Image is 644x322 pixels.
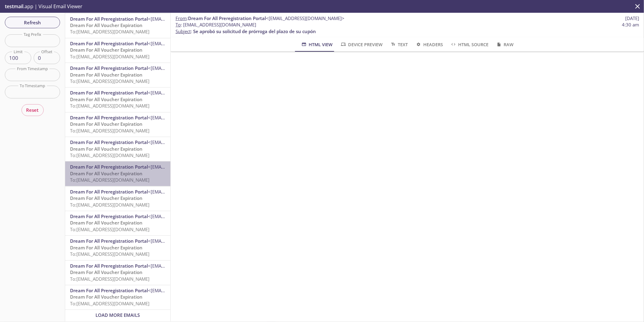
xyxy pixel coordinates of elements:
span: Dream For All Preregistration Portal [70,189,148,195]
span: Dream For All Preregistration Portal [70,90,148,96]
p: : [176,22,639,35]
span: To: [EMAIL_ADDRESS][DOMAIN_NAME] [70,251,149,257]
div: Dream For All Preregistration Portal<[EMAIL_ADDRESS][DOMAIN_NAME]>Dream For All Voucher Expiratio... [65,38,170,63]
span: To: [EMAIL_ADDRESS][DOMAIN_NAME] [70,177,149,183]
span: Dream For All Preregistration Portal [70,164,148,170]
div: Dream For All Preregistration Portal<[EMAIL_ADDRESS][DOMAIN_NAME]>Dream For All Voucher Expiratio... [65,162,170,186]
span: To: [EMAIL_ADDRESS][DOMAIN_NAME] [70,78,149,84]
span: Dream For All Preregistration Portal [70,41,148,47]
span: HTML Source [450,41,488,48]
span: Dream For All Voucher Expiration [70,245,143,251]
span: Load More Emails [96,312,140,318]
span: Raw [496,41,514,48]
div: Dream For All Preregistration Portal<[EMAIL_ADDRESS][DOMAIN_NAME]>Dream For All Voucher Expiratio... [65,63,170,87]
span: To: [EMAIL_ADDRESS][DOMAIN_NAME] [70,202,149,208]
span: Dream For All Preregistration Portal [70,214,148,220]
span: To: [EMAIL_ADDRESS][DOMAIN_NAME] [70,103,149,109]
span: Dream For All Voucher Expiration [70,72,143,78]
span: <[EMAIL_ADDRESS][DOMAIN_NAME]> [148,214,226,220]
span: Dream For All Preregistration Portal [70,263,148,269]
span: Dream For All Voucher Expiration [70,294,143,300]
span: Dream For All Voucher Expiration [70,22,143,29]
span: <[EMAIL_ADDRESS][DOMAIN_NAME]> [148,90,226,96]
span: <[EMAIL_ADDRESS][DOMAIN_NAME]> [148,263,226,269]
span: Dream For All Preregistration Portal [70,139,148,146]
span: <[EMAIL_ADDRESS][DOMAIN_NAME]> [148,139,226,146]
span: To [176,22,181,28]
span: <[EMAIL_ADDRESS][DOMAIN_NAME]> [148,41,226,47]
div: Dream For All Preregistration Portal<[EMAIL_ADDRESS][DOMAIN_NAME]>Dream For All Voucher Expiratio... [65,112,170,137]
span: <[EMAIL_ADDRESS][DOMAIN_NAME]> [266,15,344,21]
span: <[EMAIL_ADDRESS][DOMAIN_NAME]> [148,189,226,195]
span: From [176,15,187,21]
span: Dream For All Preregistration Portal [70,16,148,22]
span: <[EMAIL_ADDRESS][DOMAIN_NAME]> [148,65,226,71]
span: Text [390,41,408,48]
span: : [176,15,344,22]
span: To: [EMAIL_ADDRESS][DOMAIN_NAME] [70,276,149,282]
span: Dream For All Preregistration Portal [70,65,148,71]
span: <[EMAIL_ADDRESS][DOMAIN_NAME]> [148,16,226,22]
span: Dream For All Voucher Expiration [70,121,143,127]
span: Dream For All Preregistration Portal [70,115,148,121]
span: [DATE] [625,15,639,22]
span: To: [EMAIL_ADDRESS][DOMAIN_NAME] [70,152,149,159]
div: Dream For All Preregistration Portal<[EMAIL_ADDRESS][DOMAIN_NAME]>Dream For All Voucher Expiratio... [65,261,170,285]
span: : [EMAIL_ADDRESS][DOMAIN_NAME] [176,22,256,28]
span: 4:30 am [622,22,639,28]
div: Load More Emails [65,310,170,321]
span: Dream For All Preregistration Portal [70,288,148,294]
button: Refresh [5,17,60,28]
span: Headers [415,41,443,48]
span: Dream For All Voucher Expiration [70,195,143,201]
span: To: [EMAIL_ADDRESS][DOMAIN_NAME] [70,227,149,233]
span: Dream For All Voucher Expiration [70,97,143,103]
div: Dream For All Preregistration Portal<[EMAIL_ADDRESS][DOMAIN_NAME]>Dream For All Voucher Expiratio... [65,285,170,310]
span: Dream For All Voucher Expiration [70,146,143,152]
div: Dream For All Preregistration Portal<[EMAIL_ADDRESS][DOMAIN_NAME]>Dream For All Voucher Expiratio... [65,137,170,161]
span: HTML View [301,41,333,48]
span: <[EMAIL_ADDRESS][DOMAIN_NAME]> [148,115,226,121]
span: Dream For All Voucher Expiration [70,171,143,177]
span: To: [EMAIL_ADDRESS][DOMAIN_NAME] [70,29,149,35]
span: Dream For All Preregistration Portal [70,238,148,244]
span: To: [EMAIL_ADDRESS][DOMAIN_NAME] [70,128,149,134]
span: To: [EMAIL_ADDRESS][DOMAIN_NAME] [70,54,149,60]
span: <[EMAIL_ADDRESS][DOMAIN_NAME]> [148,288,226,294]
div: Dream For All Preregistration Portal<[EMAIL_ADDRESS][DOMAIN_NAME]>Dream For All Voucher Expiratio... [65,236,170,260]
button: Reset [22,104,44,116]
div: Dream For All Preregistration Portal<[EMAIL_ADDRESS][DOMAIN_NAME]>Dream For All Voucher Expiratio... [65,87,170,112]
div: Dream For All Preregistration Portal<[EMAIL_ADDRESS][DOMAIN_NAME]>Dream For All Voucher Expiratio... [65,187,170,211]
span: Refresh [10,19,55,26]
span: Device Preview [340,41,383,48]
span: Se aprobó su solicitud de prórroga del plazo de su cupón [193,28,316,34]
span: Subject [176,28,191,34]
span: Dream For All Voucher Expiration [70,47,143,53]
div: Dream For All Preregistration Portal<[EMAIL_ADDRESS][DOMAIN_NAME]>Dream For All Voucher Expiratio... [65,211,170,235]
span: To: [EMAIL_ADDRESS][DOMAIN_NAME] [70,301,149,307]
span: Dream For All Preregistration Portal [188,15,266,21]
span: <[EMAIL_ADDRESS][DOMAIN_NAME]> [148,164,226,170]
span: <[EMAIL_ADDRESS][DOMAIN_NAME]> [148,238,226,244]
span: Reset [26,106,39,114]
span: Dream For All Voucher Expiration [70,220,143,226]
span: Dream For All Voucher Expiration [70,269,143,276]
span: testmail [5,3,23,10]
div: Dream For All Preregistration Portal<[EMAIL_ADDRESS][DOMAIN_NAME]>Dream For All Voucher Expiratio... [65,14,170,38]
